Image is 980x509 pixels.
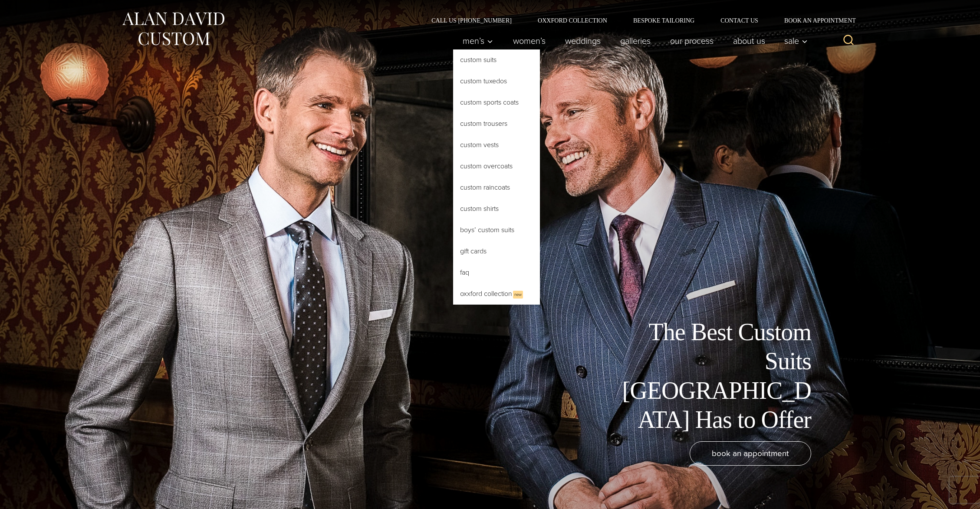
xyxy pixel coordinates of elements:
span: New [513,291,523,299]
a: FAQ [453,262,540,283]
img: Alan David Custom [121,10,225,48]
a: Bespoke Tailoring [620,17,707,23]
button: View Search Form [838,30,859,51]
a: Galleries [610,32,660,49]
a: Custom Trousers [453,113,540,134]
span: Men’s [463,36,493,45]
a: Oxxford Collection [525,17,620,23]
a: Custom Raincoats [453,177,540,198]
a: Custom Vests [453,135,540,155]
a: Our Process [660,32,723,49]
span: Sale [784,36,808,45]
a: Custom Suits [453,49,540,70]
span: book an appointment [712,447,789,460]
a: Custom Sports Coats [453,92,540,113]
a: Contact Us [707,17,771,23]
a: Gift Cards [453,241,540,262]
a: Women’s [503,32,555,49]
a: book an appointment [690,441,811,466]
nav: Secondary Navigation [418,17,859,23]
a: Oxxford CollectionNew [453,283,540,305]
a: weddings [555,32,610,49]
a: Book an Appointment [771,17,859,23]
h1: The Best Custom Suits [GEOGRAPHIC_DATA] Has to Offer [616,318,811,434]
a: About Us [723,32,775,49]
a: Custom Tuxedos [453,71,540,92]
a: Boys’ Custom Suits [453,220,540,240]
a: Custom Overcoats [453,156,540,177]
a: Custom Shirts [453,198,540,219]
nav: Primary Navigation [453,32,812,49]
a: Call Us [PHONE_NUMBER] [418,17,525,23]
